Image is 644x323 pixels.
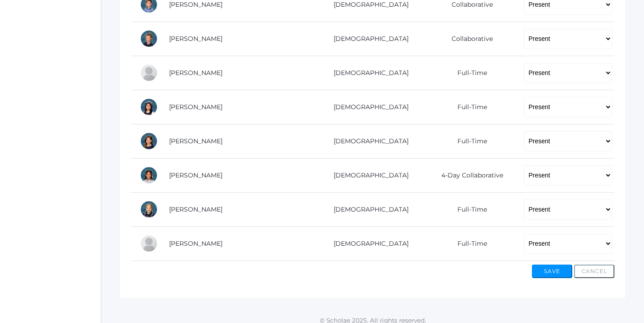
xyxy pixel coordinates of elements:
td: Full-Time [422,90,515,124]
td: Full-Time [422,56,515,90]
td: Full-Time [422,226,515,261]
div: Joel Smith [140,235,158,252]
td: [DEMOGRAPHIC_DATA] [313,192,422,226]
td: Collaborative [422,22,515,56]
div: Hensley Pedersen [140,132,158,150]
div: Penelope Mesick [140,98,158,116]
div: Olivia Sigwing [140,200,158,218]
a: [PERSON_NAME] [169,103,222,111]
td: [DEMOGRAPHIC_DATA] [313,158,422,192]
a: [PERSON_NAME] [169,69,222,77]
td: 4-Day Collaborative [422,158,515,192]
a: [PERSON_NAME] [169,205,222,213]
td: [DEMOGRAPHIC_DATA] [313,124,422,158]
a: [PERSON_NAME] [169,171,222,179]
td: [DEMOGRAPHIC_DATA] [313,90,422,124]
div: Idella Long [140,30,158,48]
td: [DEMOGRAPHIC_DATA] [313,226,422,261]
button: Cancel [574,265,614,278]
a: [PERSON_NAME] [169,239,222,248]
div: Leahmarie Rillo [140,166,158,184]
a: [PERSON_NAME] [169,35,222,43]
a: [PERSON_NAME] [169,137,222,145]
div: Francisco Lopez [140,64,158,82]
td: Full-Time [422,192,515,226]
a: [PERSON_NAME] [169,0,222,9]
button: Save [532,265,572,278]
td: Full-Time [422,124,515,158]
td: [DEMOGRAPHIC_DATA] [313,22,422,56]
td: [DEMOGRAPHIC_DATA] [313,56,422,90]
